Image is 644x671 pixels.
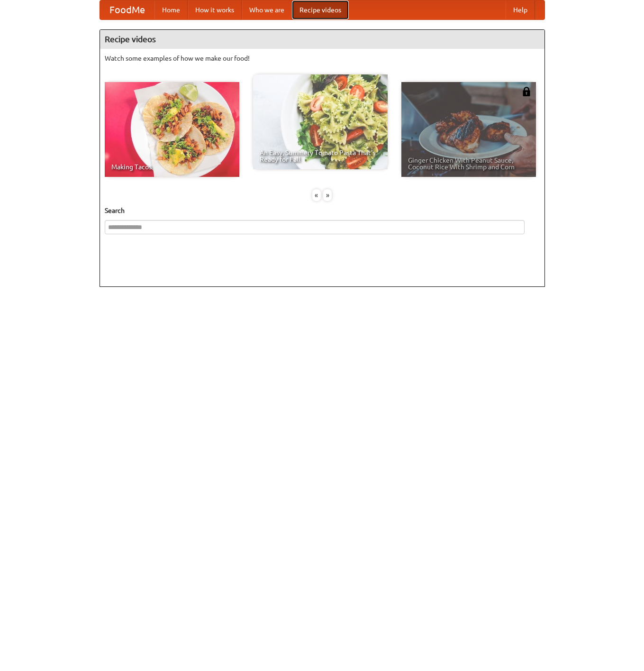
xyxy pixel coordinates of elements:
a: Making Tacos [105,82,239,177]
span: Making Tacos [111,164,233,170]
a: FoodMe [100,0,154,19]
span: An Easy, Summery Tomato Pasta That's Ready for Fall [260,149,381,163]
a: Who we are [242,0,292,19]
a: Recipe videos [292,0,349,19]
div: » [323,189,332,201]
h5: Search [105,206,540,215]
a: An Easy, Summery Tomato Pasta That's Ready for Fall [253,74,388,169]
a: How it works [188,0,242,19]
p: Watch some examples of how we make our food! [105,54,540,63]
div: « [312,189,321,201]
a: Home [154,0,188,19]
h4: Recipe videos [100,30,544,49]
img: 483408.png [522,87,531,96]
a: Help [506,0,535,19]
